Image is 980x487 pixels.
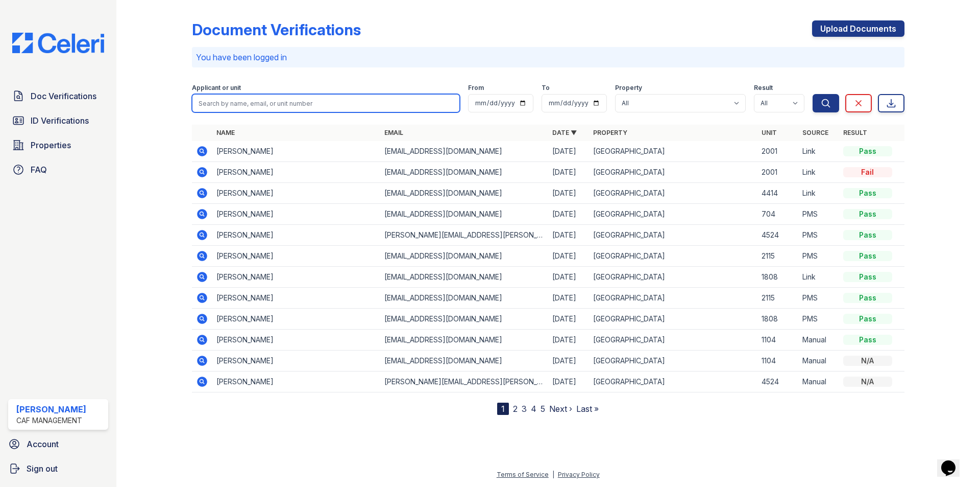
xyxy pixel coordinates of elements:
td: [DATE] [548,141,589,162]
td: [DATE] [548,225,589,246]
td: PMS [798,288,839,309]
div: Pass [843,314,892,324]
label: To [542,84,550,92]
td: [GEOGRAPHIC_DATA] [589,162,757,183]
td: [DATE] [548,288,589,309]
td: PMS [798,225,839,246]
td: [PERSON_NAME] [212,183,380,204]
a: Date ▼ [552,129,577,136]
p: You have been logged in [196,51,900,63]
td: [PERSON_NAME] [212,162,380,183]
td: 2001 [757,162,798,183]
label: From [468,84,484,92]
img: CE_Logo_Blue-a8612792a0a2168367f1c8372b55b34899dd931a85d93a1a3d3e32e68fde9ad4.png [4,33,112,53]
td: [GEOGRAPHIC_DATA] [589,288,757,309]
td: Manual [798,351,839,372]
div: Fail [843,167,892,177]
td: [DATE] [548,183,589,204]
div: 1 [497,403,509,415]
td: [GEOGRAPHIC_DATA] [589,204,757,225]
div: | [552,471,554,478]
a: Property [593,129,627,136]
td: 2001 [757,141,798,162]
td: 4524 [757,225,798,246]
input: Search by name, email, or unit number [192,94,460,112]
td: Manual [798,372,839,392]
td: [DATE] [548,246,589,267]
td: [PERSON_NAME] [212,246,380,267]
div: Pass [843,188,892,198]
td: [EMAIL_ADDRESS][DOMAIN_NAME] [380,330,548,351]
td: 1808 [757,309,798,330]
td: [GEOGRAPHIC_DATA] [589,267,757,288]
td: Link [798,141,839,162]
a: Last » [576,404,599,414]
td: [DATE] [548,204,589,225]
a: Privacy Policy [558,471,600,478]
a: Terms of Service [497,471,549,478]
td: [DATE] [548,162,589,183]
a: ID Verifications [8,110,108,131]
td: [GEOGRAPHIC_DATA] [589,351,757,372]
div: Pass [843,251,892,261]
td: [DATE] [548,309,589,330]
td: 4414 [757,183,798,204]
div: Pass [843,293,892,303]
td: [DATE] [548,372,589,392]
a: Upload Documents [812,20,904,37]
td: [PERSON_NAME] [212,225,380,246]
span: Account [27,438,59,450]
td: [EMAIL_ADDRESS][DOMAIN_NAME] [380,267,548,288]
a: Source [802,129,828,136]
td: [EMAIL_ADDRESS][DOMAIN_NAME] [380,204,548,225]
td: Link [798,183,839,204]
a: Account [4,434,112,454]
span: Sign out [27,462,58,475]
td: [EMAIL_ADDRESS][DOMAIN_NAME] [380,309,548,330]
a: 3 [522,404,527,414]
a: Email [384,129,403,136]
td: [PERSON_NAME] [212,141,380,162]
td: [EMAIL_ADDRESS][DOMAIN_NAME] [380,246,548,267]
td: [DATE] [548,351,589,372]
td: Manual [798,330,839,351]
span: ID Verifications [31,114,89,127]
button: Sign out [4,458,112,479]
td: Link [798,267,839,288]
td: 2115 [757,288,798,309]
td: [PERSON_NAME] [212,309,380,330]
td: [GEOGRAPHIC_DATA] [589,372,757,392]
td: [GEOGRAPHIC_DATA] [589,330,757,351]
td: [PERSON_NAME] [212,288,380,309]
div: N/A [843,377,892,387]
a: Doc Verifications [8,86,108,106]
span: Properties [31,139,71,151]
td: [GEOGRAPHIC_DATA] [589,225,757,246]
td: 1104 [757,330,798,351]
td: 2115 [757,246,798,267]
td: [EMAIL_ADDRESS][DOMAIN_NAME] [380,141,548,162]
td: PMS [798,246,839,267]
div: Pass [843,146,892,156]
span: FAQ [31,164,47,176]
a: 2 [513,404,518,414]
td: 1808 [757,267,798,288]
td: [PERSON_NAME] [212,351,380,372]
td: Link [798,162,839,183]
td: [PERSON_NAME] [212,372,380,392]
div: Pass [843,209,892,219]
div: Pass [843,335,892,345]
td: [PERSON_NAME][EMAIL_ADDRESS][PERSON_NAME][DOMAIN_NAME] [380,372,548,392]
td: [GEOGRAPHIC_DATA] [589,183,757,204]
td: [EMAIL_ADDRESS][DOMAIN_NAME] [380,351,548,372]
td: PMS [798,204,839,225]
td: [DATE] [548,330,589,351]
td: 704 [757,204,798,225]
a: FAQ [8,159,108,180]
td: [GEOGRAPHIC_DATA] [589,141,757,162]
span: Doc Verifications [31,90,96,102]
td: [EMAIL_ADDRESS][DOMAIN_NAME] [380,162,548,183]
a: Next › [549,404,572,414]
label: Applicant or unit [192,84,241,92]
td: [PERSON_NAME] [212,267,380,288]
